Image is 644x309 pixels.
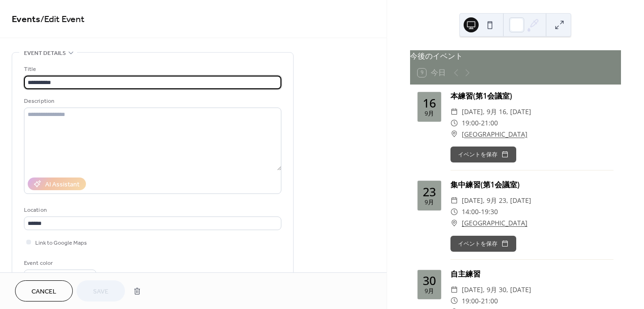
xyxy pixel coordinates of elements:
[462,117,479,129] span: 19:00
[12,10,40,29] a: Events
[450,179,613,190] div: 集中練習(第1会議室)
[479,206,481,217] span: -
[423,275,436,286] div: 30
[410,50,621,62] div: 今後のイベント
[462,106,531,117] span: [DATE], 9月 16, [DATE]
[450,284,458,295] div: ​
[450,147,516,162] button: イベントを保存
[450,206,458,217] div: ​
[15,280,73,301] button: Cancel
[462,284,531,295] span: [DATE], 9月 30, [DATE]
[450,129,458,140] div: ​
[24,96,279,106] div: Description
[450,295,458,307] div: ​
[479,295,481,307] span: -
[450,268,613,279] div: 自主練習
[450,217,458,229] div: ​
[450,106,458,117] div: ​
[24,64,279,74] div: Title
[425,288,434,294] div: 9月
[462,295,479,307] span: 19:00
[35,238,87,248] span: Link to Google Maps
[450,117,458,129] div: ​
[31,287,56,297] span: Cancel
[462,206,479,217] span: 14:00
[462,129,528,140] a: [GEOGRAPHIC_DATA]
[462,217,528,229] a: [GEOGRAPHIC_DATA]
[481,206,498,217] span: 19:30
[481,295,498,307] span: 21:00
[24,205,279,215] div: Location
[425,200,434,206] div: 9月
[481,117,498,129] span: 21:00
[450,195,458,206] div: ​
[40,10,85,29] span: / Edit Event
[423,97,436,109] div: 16
[425,111,434,117] div: 9月
[462,195,531,206] span: [DATE], 9月 23, [DATE]
[24,258,94,268] div: Event color
[450,236,516,252] button: イベントを保存
[479,117,481,129] span: -
[24,48,66,58] span: Event details
[423,186,436,198] div: 23
[450,90,613,101] div: 本練習(第1会議室)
